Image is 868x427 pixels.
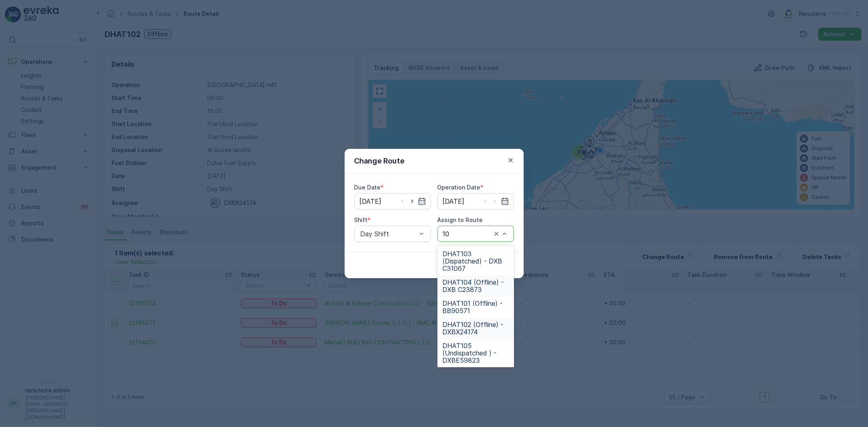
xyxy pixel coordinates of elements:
span: DHAT105 (Undispatched ) - DXBE59823 [442,342,509,364]
span: DHAT102 (Offline) - DXBX24174 [442,321,509,335]
label: Assign to Route [437,216,483,223]
span: DHAT101 (Offline) - BB90571 [442,300,509,314]
input: dd/mm/yyyy [354,193,431,209]
input: dd/mm/yyyy [437,193,514,209]
label: Due Date [354,184,381,191]
label: Shift [354,216,368,223]
span: DHAT103 (Dispatched) - DXB C31067 [442,250,509,272]
span: DHAT104 (Offline) - DXB C23873 [442,279,509,293]
p: Change Route [354,155,405,167]
label: Operation Date [437,184,481,191]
